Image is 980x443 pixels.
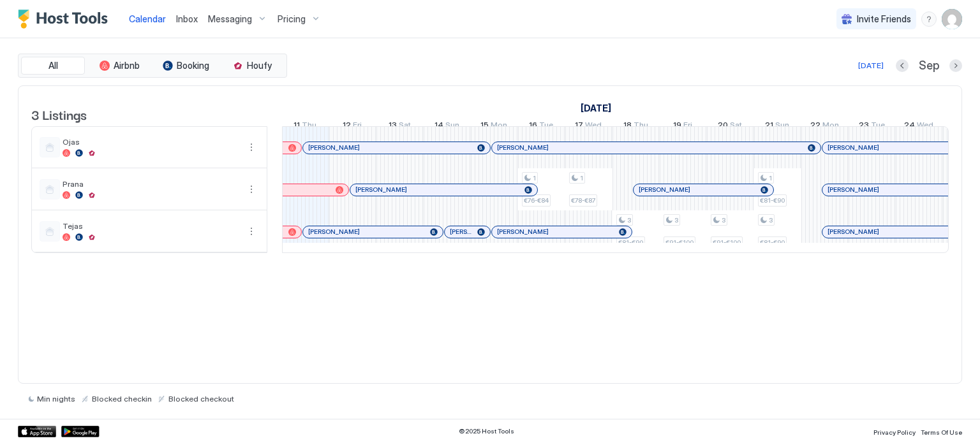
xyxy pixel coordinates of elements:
span: Pricing [278,13,306,25]
button: Booking [154,57,218,75]
button: More options [244,224,259,239]
a: September 1, 2025 [577,99,614,117]
span: [PERSON_NAME] [828,228,879,236]
a: September 16, 2025 [526,117,556,136]
span: Tue [539,120,553,133]
span: [PERSON_NAME] [308,143,360,152]
span: 3 [769,216,773,224]
span: Mon [822,120,839,133]
span: [PERSON_NAME] [450,228,472,236]
a: Host Tools Logo [18,10,114,29]
span: 1 [769,174,772,182]
a: September 11, 2025 [290,117,320,136]
span: €81-€90 [760,196,785,205]
a: September 13, 2025 [385,117,414,136]
a: Calendar [129,12,166,25]
span: €91-€100 [713,238,741,247]
span: €78-€87 [571,196,595,205]
a: Privacy Policy [873,425,916,438]
span: Sat [399,120,411,133]
span: Prana [63,179,239,189]
span: Sun [445,120,459,133]
span: 17 [575,120,583,133]
span: Tue [871,120,885,133]
span: 21 [765,120,773,133]
span: Privacy Policy [873,428,916,436]
a: September 18, 2025 [620,117,651,136]
span: Thu [302,120,316,133]
div: menu [921,11,937,27]
a: Google Play Store [61,426,100,437]
span: 3 [722,216,725,224]
span: 16 [529,120,537,133]
button: Previous month [896,59,909,72]
a: September 15, 2025 [477,117,510,136]
span: 3 Listings [31,105,87,124]
span: Airbnb [114,60,140,71]
button: More options [244,140,259,155]
span: [PERSON_NAME] [639,185,690,194]
span: 1 [580,174,583,182]
a: App Store [18,426,56,437]
span: Fri [683,120,692,133]
button: Next month [949,59,962,72]
span: €76-€84 [524,196,549,205]
span: [PERSON_NAME] [828,143,879,152]
div: menu [244,224,259,239]
span: 22 [810,120,820,133]
a: September 21, 2025 [762,117,792,136]
span: Terms Of Use [921,428,962,436]
button: Houfy [220,57,284,75]
button: Airbnb [87,57,151,75]
span: Inbox [176,13,198,24]
button: All [21,57,85,75]
button: [DATE] [856,58,886,73]
span: 1 [533,174,536,182]
span: Houfy [247,60,272,71]
span: [PERSON_NAME] [497,228,549,236]
span: Booking [177,60,209,71]
button: More options [244,182,259,197]
a: September 23, 2025 [856,117,888,136]
span: 23 [859,120,869,133]
a: September 14, 2025 [431,117,463,136]
span: 13 [389,120,397,133]
span: 24 [904,120,915,133]
span: 3 [674,216,678,224]
span: 18 [623,120,632,133]
span: 15 [480,120,489,133]
span: © 2025 Host Tools [459,427,514,435]
a: September 20, 2025 [715,117,745,136]
span: Sat [730,120,742,133]
a: September 22, 2025 [807,117,842,136]
span: 3 [627,216,631,224]
span: Blocked checkout [168,394,234,403]
a: September 17, 2025 [572,117,605,136]
span: 14 [434,120,443,133]
span: All [48,60,58,71]
span: Tejas [63,221,239,231]
span: Thu [634,120,648,133]
span: Fri [353,120,362,133]
span: [PERSON_NAME] [355,185,407,194]
span: Wed [585,120,602,133]
span: €81-€90 [618,238,643,247]
a: September 24, 2025 [901,117,937,136]
span: [PERSON_NAME] [308,228,360,236]
div: tab-group [18,54,287,78]
span: Sep [919,59,939,73]
a: September 12, 2025 [339,117,365,136]
span: Sun [775,120,789,133]
div: [DATE] [858,60,884,71]
div: User profile [942,9,962,29]
span: [PERSON_NAME] [497,143,549,152]
div: menu [244,140,259,155]
span: Min nights [37,394,75,403]
a: Terms Of Use [921,425,962,438]
span: Messaging [208,13,252,25]
span: €81-€90 [760,238,785,247]
span: 19 [673,120,681,133]
span: Blocked checkin [92,394,152,403]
